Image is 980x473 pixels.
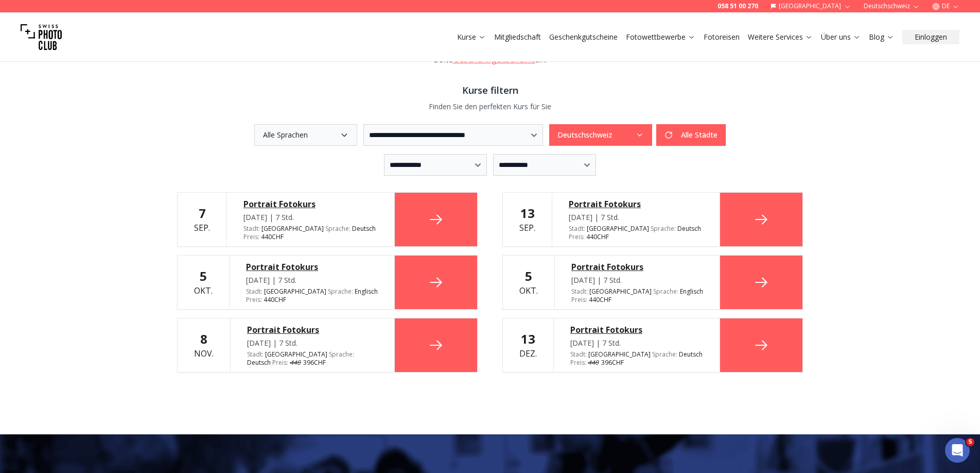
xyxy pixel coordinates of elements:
[490,30,545,44] button: Mitgliedschaft
[243,232,259,241] span: Preis :
[545,30,622,44] button: Geschenkgutscheine
[677,225,701,233] span: Deutsch
[290,358,314,367] span: 396
[821,32,861,42] a: Über uns
[453,30,490,44] button: Kurse
[717,2,758,10] a: 058 51 00 270
[519,268,538,297] div: Okt.
[200,267,207,284] b: 5
[325,224,351,233] span: Sprache :
[652,350,677,359] span: Sprache :
[247,350,264,359] span: Stadt :
[865,30,898,44] button: Blog
[246,261,378,273] a: Portrait Fotokurs
[247,338,378,348] div: [DATE] | 7 Std.
[651,224,676,233] span: Sprache :
[622,30,699,44] button: Fotowettbewerbe
[656,124,726,146] button: Alle Städte
[272,358,288,367] span: Preis :
[653,287,678,296] span: Sprache :
[570,338,703,348] div: [DATE] | 7 Std.
[519,331,537,360] div: Dez.
[744,30,817,44] button: Weitere Services
[243,198,378,210] a: Portrait Fotokurs
[869,32,894,42] a: Blog
[199,205,206,222] b: 7
[571,275,703,285] div: [DATE] | 7 Std.
[817,30,865,44] button: Über uns
[246,288,378,304] div: [GEOGRAPHIC_DATA] 440 CHF
[569,225,703,241] div: [GEOGRAPHIC_DATA] 440 CHF
[588,359,600,367] span: 440
[177,83,803,97] h3: Kurse filtern
[569,232,585,241] span: Preis :
[945,438,970,463] iframe: Intercom live chat
[549,32,618,42] a: Geschenkgutscheine
[571,295,587,304] span: Preis :
[194,268,213,297] div: Okt.
[569,212,703,223] div: [DATE] | 7 Std.
[521,330,535,347] b: 13
[243,212,378,223] div: [DATE] | 7 Std.
[966,438,974,446] span: 5
[680,288,703,296] span: Englisch
[290,359,302,367] span: 440
[355,288,378,296] span: Englisch
[902,30,959,44] button: Einloggen
[177,102,803,112] p: Finden Sie den perfekten Kurs für Sie
[246,275,378,285] div: [DATE] | 7 Std.
[549,124,652,146] button: Deutschschweiz
[494,32,541,42] a: Mitgliedschaft
[246,295,262,304] span: Preis :
[21,16,62,58] img: Swiss photo club
[247,324,378,336] a: Portrait Fotokurs
[243,225,378,241] div: [GEOGRAPHIC_DATA] 440 CHF
[588,358,612,367] span: 396
[699,30,744,44] button: Fotoreisen
[571,261,703,273] a: Portrait Fotokurs
[246,287,262,296] span: Stadt :
[570,350,703,367] div: [GEOGRAPHIC_DATA] CHF
[329,350,354,359] span: Sprache :
[748,32,813,42] a: Weitere Services
[569,198,703,210] a: Portrait Fotokurs
[569,224,585,233] span: Stadt :
[570,350,587,359] span: Stadt :
[457,32,486,42] a: Kurse
[704,32,740,42] a: Fotoreisen
[247,350,378,367] div: [GEOGRAPHIC_DATA] CHF
[570,358,586,367] span: Preis :
[194,331,214,360] div: Nov.
[194,205,210,234] div: Sep.
[626,32,695,42] a: Fotowettbewerbe
[519,205,535,234] div: Sep.
[247,359,271,367] span: Deutsch
[328,287,353,296] span: Sprache :
[679,350,703,359] span: Deutsch
[254,124,357,146] button: Alle Sprachen
[571,288,703,304] div: [GEOGRAPHIC_DATA] 440 CHF
[352,225,376,233] span: Deutsch
[571,287,588,296] span: Stadt :
[570,324,703,336] a: Portrait Fotokurs
[520,205,535,222] b: 13
[243,224,260,233] span: Stadt :
[525,267,532,284] b: 5
[200,330,207,347] b: 8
